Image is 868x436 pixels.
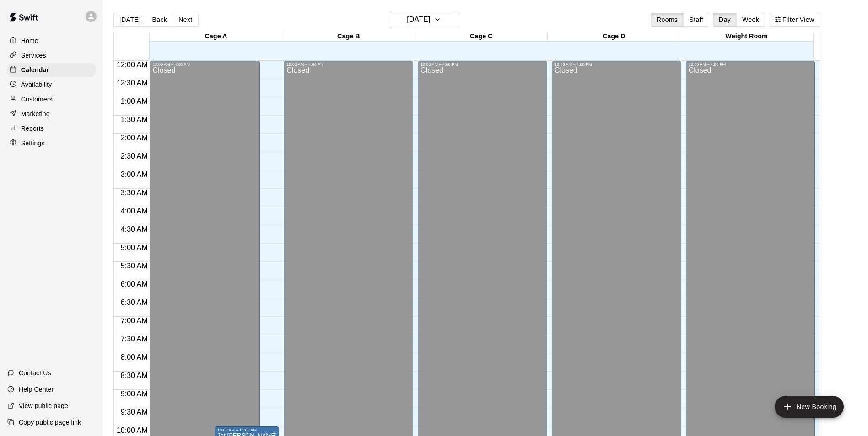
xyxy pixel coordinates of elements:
span: 9:00 AM [119,390,150,398]
a: Calendar [7,63,96,77]
a: Customers [7,92,96,106]
button: add [775,396,844,418]
span: 12:30 AM [114,79,150,87]
div: 12:00 AM – 4:00 PM [555,62,679,67]
span: 4:00 AM [119,207,150,215]
button: Week [736,13,765,27]
div: 12:00 AM – 4:00 PM [689,62,813,67]
span: 5:00 AM [119,244,150,251]
div: 10:00 AM – 11:00 AM [217,428,276,432]
button: Filter View [769,13,820,27]
p: Help Center [19,385,54,394]
div: Cage B [282,32,415,41]
span: 6:30 AM [119,298,150,306]
a: Availability [7,78,96,91]
button: Rooms [651,13,684,27]
span: 1:00 AM [119,97,150,105]
a: Marketing [7,107,96,121]
span: 2:00 AM [119,134,150,142]
p: Availability [21,80,52,89]
p: Copy public page link [19,418,81,427]
span: 9:30 AM [119,408,150,416]
button: Day [713,13,737,27]
p: Calendar [21,65,49,74]
span: 3:30 AM [119,189,150,197]
p: Customers [21,95,53,104]
span: 7:00 AM [119,317,150,324]
span: 1:30 AM [119,116,150,123]
div: Cage A [150,32,282,41]
p: View public page [19,401,68,410]
div: 12:00 AM – 4:00 PM [286,62,410,67]
span: 3:00 AM [119,170,150,178]
button: Next [173,13,198,27]
div: 12:00 AM – 4:00 PM [152,62,257,67]
span: 7:30 AM [119,335,150,343]
p: Settings [21,138,45,148]
p: Contact Us [19,368,51,378]
p: Reports [21,124,44,133]
button: Back [146,13,173,27]
p: Services [21,51,46,60]
div: Cage D [548,32,680,41]
button: [DATE] [390,11,458,28]
button: [DATE] [113,13,146,27]
button: Staff [683,13,709,27]
span: 8:30 AM [119,372,150,379]
h6: [DATE] [407,13,430,26]
div: Cage C [415,32,548,41]
div: Weight Room [680,32,813,41]
span: 10:00 AM [114,426,150,434]
div: 12:00 AM – 4:00 PM [421,62,545,67]
a: Reports [7,122,96,135]
span: 2:30 AM [119,152,150,160]
a: Home [7,34,96,48]
span: 4:30 AM [119,225,150,233]
span: 8:00 AM [119,353,150,361]
span: 6:00 AM [119,280,150,288]
p: Marketing [21,109,50,118]
span: 5:30 AM [119,262,150,270]
a: Services [7,48,96,62]
a: Settings [7,136,96,150]
p: Home [21,36,38,45]
span: 12:00 AM [114,61,150,69]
